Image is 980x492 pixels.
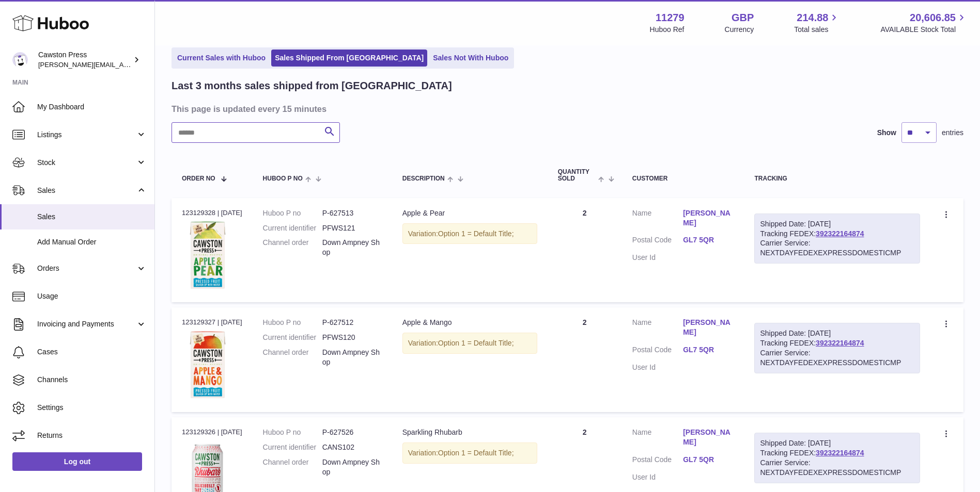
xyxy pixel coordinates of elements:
[558,169,596,182] span: Quantity Sold
[322,348,382,367] dd: Down Ampney Shop
[760,458,914,478] div: Carrier Service: NEXTDAYFEDEXEXPRESSDOMESTICMP
[37,102,147,112] span: My Dashboard
[38,60,262,69] span: [PERSON_NAME][EMAIL_ADDRESS][PERSON_NAME][DOMAIN_NAME]
[438,339,514,347] span: Option 1 = Default Title;
[182,208,242,218] div: 123129328 | [DATE]
[632,472,683,482] dt: User Id
[402,428,537,437] div: Sparkling Rhubarb
[37,431,147,440] span: Returns
[263,238,322,257] dt: Channel order
[37,212,147,222] span: Sales
[632,428,683,450] dt: Name
[37,291,147,301] span: Usage
[37,186,136,195] span: Sales
[942,128,963,138] span: entries
[632,455,683,467] dt: Postal Code
[880,25,968,35] span: AVAILABLE Stock Total
[12,452,142,471] a: Log out
[754,433,920,483] div: Tracking FEDEX:
[402,442,537,464] div: Variation:
[402,333,537,354] div: Variation:
[683,235,734,245] a: GL7 5QR
[12,52,28,68] img: thomas.carson@cawstonpress.com
[172,103,961,114] h3: This page is updated every 15 minutes
[37,319,136,329] span: Invoicing and Payments
[322,333,382,342] dd: PFWS120
[760,329,914,338] div: Shipped Date: [DATE]
[322,238,382,257] dd: Down Ampney Shop
[683,428,734,447] a: [PERSON_NAME]
[37,130,136,140] span: Listings
[429,50,512,67] a: Sales Not With Huboo
[732,11,754,25] strong: GBP
[182,318,242,327] div: 123129327 | [DATE]
[263,333,322,342] dt: Current identifier
[174,50,269,67] a: Current Sales with Huboo
[656,11,685,25] strong: 11279
[402,175,445,182] span: Description
[271,50,427,67] a: Sales Shipped From [GEOGRAPHIC_DATA]
[263,428,322,437] dt: Huboo P no
[760,348,914,368] div: Carrier Service: NEXTDAYFEDEXEXPRESSDOMESTICMP
[263,223,322,233] dt: Current identifier
[880,11,968,35] a: 20,606.85 AVAILABLE Stock Total
[683,318,734,337] a: [PERSON_NAME]
[322,208,382,218] dd: P-627513
[632,235,683,248] dt: Postal Code
[37,158,136,168] span: Stock
[182,175,215,182] span: Order No
[754,175,920,182] div: Tracking
[402,223,537,244] div: Variation:
[632,253,683,263] dt: User Id
[172,79,452,93] h2: Last 3 months sales shipped from [GEOGRAPHIC_DATA]
[683,455,734,465] a: GL7 5QR
[794,25,840,35] span: Total sales
[725,25,754,35] div: Currency
[754,323,920,373] div: Tracking FEDEX:
[263,175,303,182] span: Huboo P no
[263,348,322,367] dt: Channel order
[816,339,864,347] a: 392322164874
[632,175,734,182] div: Customer
[632,318,683,340] dt: Name
[632,345,683,357] dt: Postal Code
[37,237,147,247] span: Add Manual Order
[322,428,382,437] dd: P-627526
[263,318,322,327] dt: Huboo P no
[182,331,234,399] img: 112791717167813.png
[632,363,683,372] dt: User Id
[322,457,382,477] dd: Down Ampney Shop
[910,11,956,25] span: 20,606.85
[548,307,622,412] td: 2
[37,347,147,357] span: Cases
[182,221,234,289] img: 112791717167880.png
[38,50,131,70] div: Cawston Press
[263,442,322,452] dt: Current identifier
[650,25,685,35] div: Huboo Ref
[760,238,914,258] div: Carrier Service: NEXTDAYFEDEXEXPRESSDOMESTICMP
[322,318,382,327] dd: P-627512
[263,457,322,477] dt: Channel order
[438,449,514,457] span: Option 1 = Default Title;
[438,229,514,238] span: Option 1 = Default Title;
[37,375,147,385] span: Channels
[683,208,734,228] a: [PERSON_NAME]
[794,11,840,35] a: 214.88 Total sales
[402,318,537,327] div: Apple & Mango
[760,219,914,229] div: Shipped Date: [DATE]
[797,11,828,25] span: 214.88
[548,198,622,303] td: 2
[322,223,382,233] dd: PFWS121
[760,438,914,448] div: Shipped Date: [DATE]
[754,214,920,264] div: Tracking FEDEX:
[37,264,136,273] span: Orders
[816,229,864,238] a: 392322164874
[322,442,382,452] dd: CANS102
[632,208,683,231] dt: Name
[402,208,537,218] div: Apple & Pear
[263,208,322,218] dt: Huboo P no
[877,128,896,138] label: Show
[683,345,734,355] a: GL7 5QR
[37,403,147,413] span: Settings
[182,428,242,437] div: 123129326 | [DATE]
